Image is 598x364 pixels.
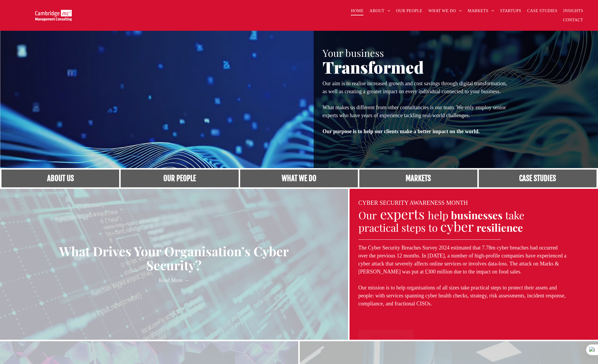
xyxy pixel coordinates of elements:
a: HOME [348,6,366,15]
a: Close up of woman's face, centered on her eyes [1,170,119,187]
span: What makes us different from other consultancies is our team. We only employ senior experts who h... [323,104,506,118]
span: Our [358,208,377,222]
span: The Cyber Security Breaches Survey 2024 estimated that 7.78m cyber breaches had occurred over the... [358,245,567,275]
span: Our mission is to help organisations of all sizes take practical steps to protect their assets an... [358,285,566,307]
span: Your business [323,46,384,59]
a: MARKETS [465,6,497,15]
strong: businesses [451,208,503,222]
span: help [428,208,448,222]
a: INSIGHTS [560,6,586,15]
a: CASE STUDIES | See an Overview of All Our Case Studies | Cambridge Management Consulting [479,170,597,187]
span: experts [380,205,425,223]
span: take practical steps to [358,208,524,235]
a: STARTUPS [497,6,524,15]
span: cyber [440,217,474,235]
a: Your Business Transformed | Cambridge Management Consulting [35,11,72,17]
a: A yoga teacher lifting his whole body off the ground in the peacock pose [240,170,358,187]
a: What Drives Your Organisation’s Cyber Security? [4,244,344,272]
span: FIND OUT MORE [369,330,403,345]
strong: Our purpose is to help our clients make a better impact on the world. [323,128,480,134]
a: CASE STUDIES [524,6,560,15]
img: Go to Homepage [35,10,72,21]
strong: resilience [476,220,523,234]
a: Read More → [4,276,344,284]
a: FIND OUT MORE [358,330,414,346]
a: ABOUT [366,6,393,15]
a: OUR PEOPLE [393,6,425,15]
a: CONTACT [560,15,586,25]
font: CYBER SECURITY AWARENESS MONTH [358,199,468,206]
a: A crowd in silhouette at sunset, on a rise or lookout point [121,170,238,187]
a: Our Markets | Cambridge Management Consulting [359,170,477,187]
a: WHAT WE DO [425,6,465,15]
span: Our aim is to realise increased growth and cost savings through digital transformation, as well a... [323,80,507,94]
span: Transformed [323,56,424,78]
